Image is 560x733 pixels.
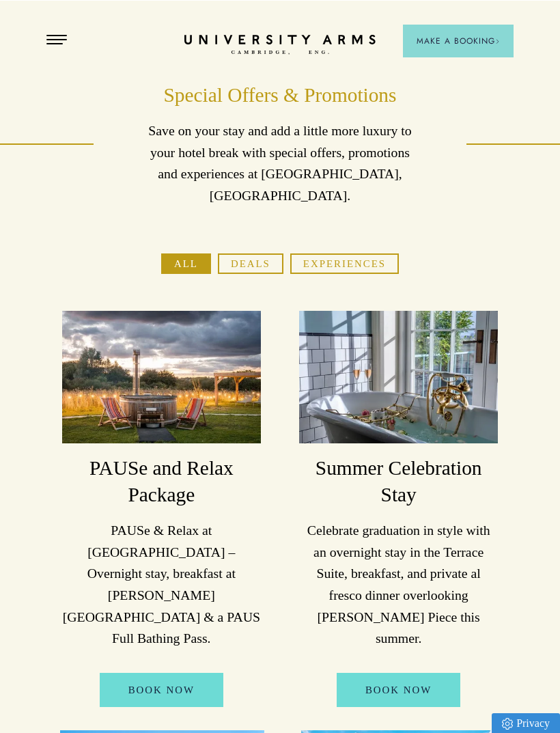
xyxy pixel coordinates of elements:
button: Make a BookingArrow icon [403,24,514,57]
button: All [161,253,211,273]
h3: PAUSe and Relax Package [62,454,261,508]
a: Privacy [492,713,560,733]
img: Arrow icon [495,38,500,43]
p: Celebrate graduation in style with an overnight stay in the Terrace Suite, breakfast, and private... [299,519,498,649]
img: image-a678a3d208f2065fc5890bd5da5830c7877c1e53-3983x2660-jpg [299,310,498,443]
button: Experiences [290,253,399,273]
button: Deals [218,253,283,273]
a: BOOK NOW [100,672,223,706]
span: Make a Booking [417,34,500,46]
h3: Summer Celebration Stay [299,454,498,508]
h1: Special Offers & Promotions [140,81,420,108]
img: image-1171400894a375d9a931a68ffa7fe4bcc321ad3f-2200x1300-jpg [62,310,261,443]
button: Open Menu [46,34,67,45]
a: BOOK NOW [337,672,460,706]
p: PAUSe & Relax at [GEOGRAPHIC_DATA] – Overnight stay, breakfast at [PERSON_NAME][GEOGRAPHIC_DATA] ... [62,519,261,649]
img: Privacy [502,717,513,729]
a: Home [184,34,376,55]
p: Save on your stay and add a little more luxury to your hotel break with special offers, promotion... [140,120,420,206]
